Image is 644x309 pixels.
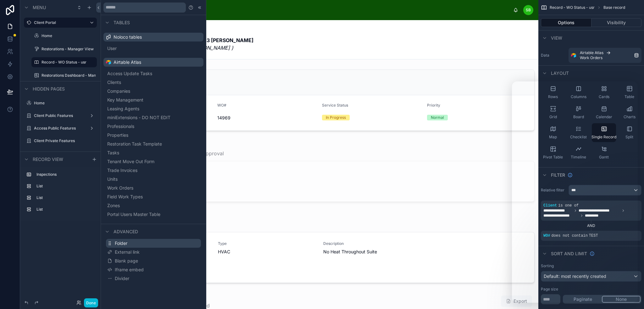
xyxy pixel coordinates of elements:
span: Work Orders [580,55,602,60]
span: Tables [114,19,130,26]
button: Leasing Agents [106,104,201,113]
span: Trade Invoices [107,167,137,174]
span: Clients [107,79,121,86]
button: miniExtensions - DO NOT EDIT [106,113,201,122]
span: Portal Users Master Table [107,211,160,218]
span: Record - WO Status - usr [550,5,595,10]
span: Units [107,176,118,182]
button: Units [106,175,201,184]
label: Client Portal [34,20,84,25]
label: Restorations Dashboard - Manager View [42,73,96,78]
span: Record view [33,156,63,163]
span: miniExtensions - DO NOT EDIT [107,114,170,121]
button: Properties [106,131,201,140]
span: Base record [603,5,625,10]
span: Field Work Types [107,194,143,200]
img: Airtable Logo [106,60,111,65]
button: Key Management [106,96,201,104]
iframe: Intercom live chat [512,81,638,303]
span: Hidden pages [33,86,65,92]
label: Record - WO Status - usr [42,60,93,65]
label: Client Public Features [34,113,87,118]
span: Menu [33,4,46,11]
span: Professionals [107,123,134,130]
button: Access Update Tasks [106,69,201,78]
label: Home [42,33,96,38]
span: Tenant Move Out Form [107,158,154,165]
img: Airtable Logo [571,53,576,58]
span: Blank page [115,258,138,264]
button: Trade Invoices [106,166,201,175]
span: Work Orders [107,185,133,191]
button: Iframe embed [106,265,201,274]
span: Airtable Atlas [580,50,603,55]
button: Zones [106,201,201,210]
button: Field Work Types [106,192,201,201]
span: SB [526,8,531,13]
span: Key Management [107,97,143,103]
span: Restoration Task Template [107,141,162,147]
label: List [36,184,94,189]
span: Companies [107,88,130,94]
button: Blank page [106,257,201,265]
strong: Circa Tower II - 23 [PERSON_NAME] [164,37,253,43]
label: Restorations - Manager View [42,47,96,52]
div: scrollable content [20,167,101,221]
span: External link [115,249,140,255]
label: Data [541,53,566,58]
button: Options [541,18,591,27]
button: Clients [106,78,201,87]
button: Visibility [591,18,642,27]
span: Noloco tables [114,34,142,40]
span: Zones [107,202,120,209]
span: Folder [115,240,127,246]
button: External link [106,248,201,257]
button: User [106,44,201,53]
button: Folder [106,239,201,248]
label: List [36,207,94,212]
label: Client Private Features [34,138,96,143]
button: Work Orders [106,184,201,192]
span: Advanced [114,229,138,235]
button: Tasks [106,148,201,157]
button: Companies [106,87,201,96]
a: Airtable AtlasWork Orders [569,48,641,63]
span: Tasks [107,150,119,156]
label: List [36,195,94,200]
span: View [551,35,562,41]
span: Divider [115,275,129,282]
span: Layout [551,70,569,76]
button: Restoration Task Template [106,140,201,148]
div: scrollable content [111,3,513,17]
span: Iframe embed [115,267,144,273]
button: Tenant Move Out Form [106,157,201,166]
label: Inspections [36,172,94,177]
button: Portal Users Master Table [106,210,201,219]
label: Access Public Features [34,126,87,131]
button: Done [84,298,98,307]
label: Home [34,101,96,106]
span: Leasing Agents [107,106,139,112]
span: Access Update Tasks [107,70,152,77]
button: Professionals [106,122,201,131]
button: Divider [106,274,201,283]
span: User [107,45,117,52]
span: Airtable Atlas [114,59,141,65]
span: Properties [107,132,128,138]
